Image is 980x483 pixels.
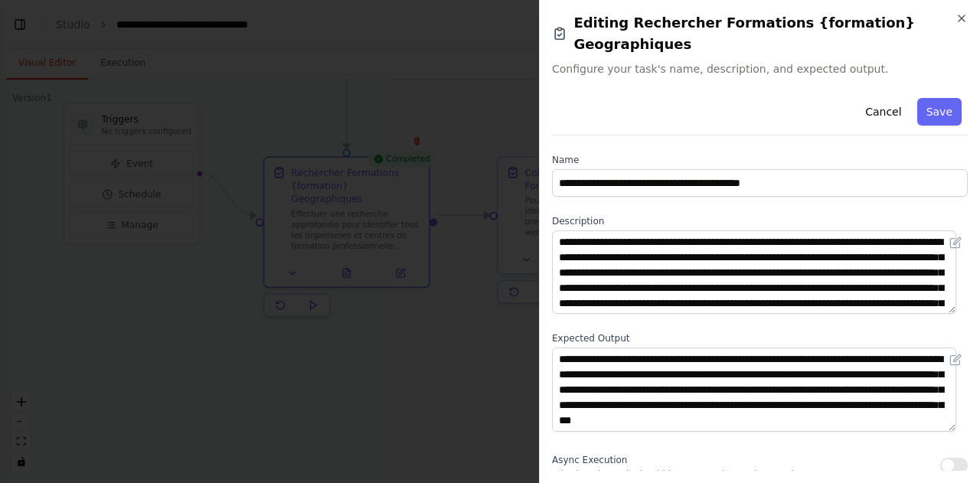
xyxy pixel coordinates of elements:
p: Whether the task should be executed asynchronously. [552,468,801,481]
button: Save [917,98,962,126]
label: Description [552,215,968,227]
button: Open in editor [946,233,965,252]
label: Expected Output [552,332,968,344]
button: Cancel [856,98,910,126]
button: Open in editor [946,351,965,369]
h2: Editing Rechercher Formations {formation} Geographiques [552,12,968,55]
span: Async Execution [552,455,627,465]
label: Name [552,154,968,166]
span: Configure your task's name, description, and expected output. [552,61,968,77]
